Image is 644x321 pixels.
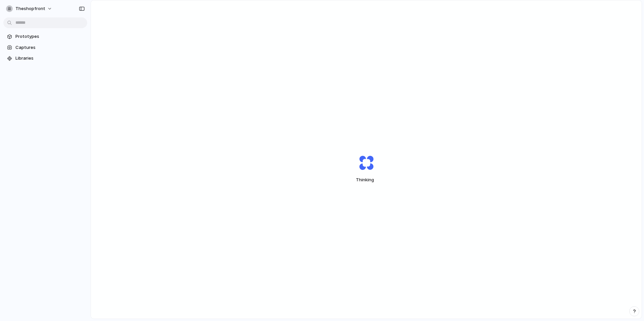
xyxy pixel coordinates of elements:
[3,3,56,14] button: theshopfront
[15,33,85,40] span: Prototypes
[15,5,45,12] span: theshopfront
[15,44,85,51] span: Captures
[3,53,87,63] a: Libraries
[3,31,87,42] a: Prototypes
[343,177,389,183] span: Thinking
[15,55,85,62] span: Libraries
[3,43,87,53] a: Captures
